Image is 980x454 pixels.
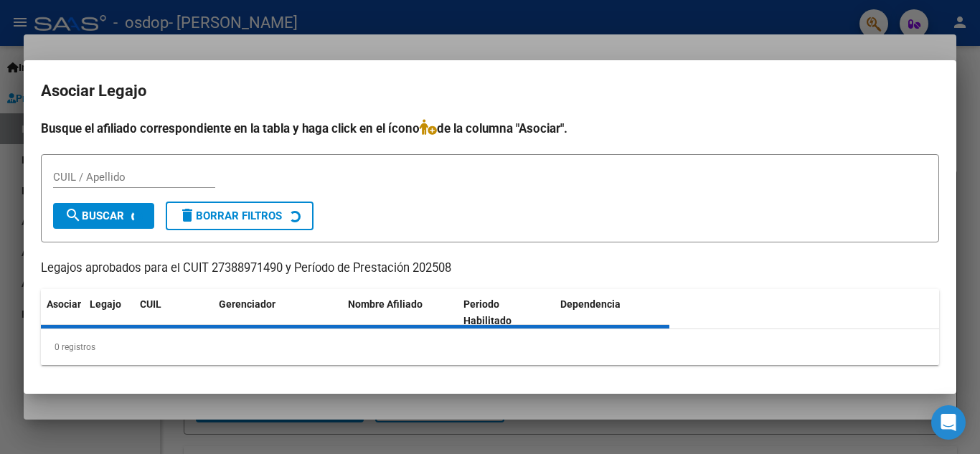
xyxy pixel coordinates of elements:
div: 0 registros [41,329,939,365]
div: Open Intercom Messenger [931,405,966,440]
h2: Asociar Legajo [41,77,939,105]
span: Buscar [65,209,124,222]
mat-icon: delete [179,207,196,224]
span: Asociar [47,298,81,310]
button: Buscar [53,203,154,229]
h4: Busque el afiliado correspondiente en la tabla y haga click en el ícono de la columna "Asociar". [41,119,939,138]
span: Periodo Habilitado [463,298,512,326]
mat-icon: search [65,207,82,224]
span: Dependencia [560,298,621,310]
p: Legajos aprobados para el CUIT 27388971490 y Período de Prestación 202508 [41,260,939,278]
datatable-header-cell: Gerenciador [213,289,342,336]
span: CUIL [140,298,161,310]
button: Borrar Filtros [166,202,314,230]
datatable-header-cell: Dependencia [555,289,670,336]
datatable-header-cell: CUIL [134,289,213,336]
span: Legajo [90,298,121,310]
datatable-header-cell: Legajo [84,289,134,336]
span: Gerenciador [219,298,275,310]
datatable-header-cell: Nombre Afiliado [342,289,458,336]
datatable-header-cell: Periodo Habilitado [458,289,555,336]
span: Nombre Afiliado [348,298,423,310]
span: Borrar Filtros [179,209,282,222]
datatable-header-cell: Asociar [41,289,84,336]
